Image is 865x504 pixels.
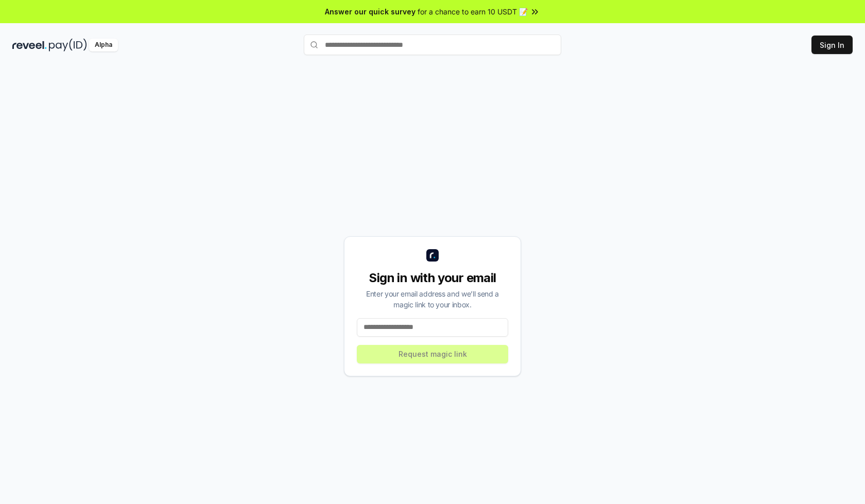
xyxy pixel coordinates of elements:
[325,6,416,17] span: Answer our quick survey
[89,39,118,51] div: Alpha
[12,39,47,51] img: reveel_dark
[811,36,853,54] button: Sign In
[49,39,87,51] img: pay_id
[357,288,508,310] div: Enter your email address and we’ll send a magic link to your inbox.
[426,249,439,262] img: logo_small
[357,270,508,286] div: Sign in with your email
[418,6,528,17] span: for a chance to earn 10 USDT 📝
